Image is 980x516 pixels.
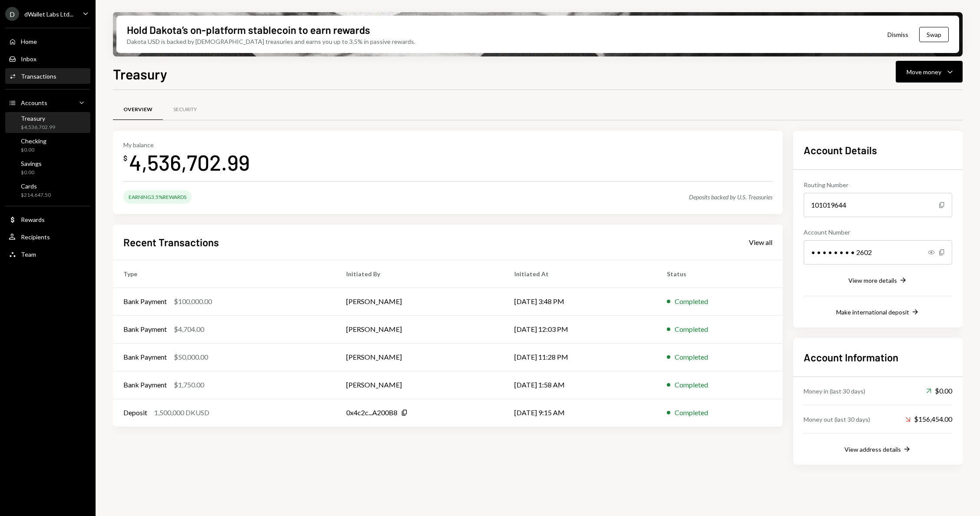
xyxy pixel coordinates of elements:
[844,445,911,454] button: View address details
[896,61,963,83] button: Move money
[21,38,37,45] div: Home
[113,260,336,288] th: Type
[5,229,90,245] a: Recipients
[336,260,504,288] th: Initiated By
[21,146,46,154] div: $0.00
[123,235,219,249] h2: Recent Transactions
[123,352,167,362] div: Bank Payment
[504,260,656,288] th: Initiated At
[5,135,90,155] a: Checking$0.00
[174,296,212,307] div: $100,000.00
[5,33,90,49] a: Home
[21,115,55,122] div: Treasury
[804,415,870,424] div: Money out (last 30 days)
[804,228,952,237] div: Account Number
[5,212,90,227] a: Rewards
[113,65,167,83] h1: Treasury
[804,193,952,217] div: 101019644
[907,67,941,76] div: Move money
[848,276,907,285] button: View more details
[336,315,504,343] td: [PERSON_NAME]
[21,251,36,258] div: Team
[173,106,197,113] div: Security
[336,343,504,371] td: [PERSON_NAME]
[689,193,772,201] div: Deposits backed by U.S. Treasuries
[848,277,897,284] div: View more details
[5,112,90,133] a: Treasury$4,536,702.99
[21,160,42,167] div: Savings
[174,352,208,362] div: $50,000.00
[749,237,772,247] a: View all
[21,182,51,190] div: Cards
[919,27,949,42] button: Swap
[127,37,415,46] div: Dakota USD is backed by [DEMOGRAPHIC_DATA] treasuries and earns you up to 3.5% in passive rewards.
[844,446,901,453] div: View address details
[123,154,127,162] div: $
[749,238,772,247] div: View all
[123,141,250,149] div: My balance
[804,350,952,364] h2: Account Information
[163,99,207,121] a: Security
[123,190,192,204] div: Earning 3.5% Rewards
[336,371,504,399] td: [PERSON_NAME]
[804,143,952,157] h2: Account Details
[656,260,783,288] th: Status
[675,324,708,334] div: Completed
[504,399,656,427] td: [DATE] 9:15 AM
[174,324,204,334] div: $4,704.00
[504,343,656,371] td: [DATE] 11:28 PM
[123,106,152,113] div: Overview
[504,371,656,399] td: [DATE] 1:58 AM
[21,192,51,199] div: $214,647.50
[905,414,952,424] div: $156,454.00
[21,137,46,145] div: Checking
[926,386,952,396] div: $0.00
[123,296,167,307] div: Bank Payment
[5,51,90,66] a: Inbox
[5,246,90,262] a: Team
[21,233,50,241] div: Recipients
[174,380,204,390] div: $1,750.00
[21,124,55,131] div: $4,536,702.99
[21,169,42,176] div: $0.00
[21,99,47,106] div: Accounts
[123,380,167,390] div: Bank Payment
[5,180,90,201] a: Cards$214,647.50
[5,95,90,110] a: Accounts
[836,308,920,317] button: Make international deposit
[675,296,708,307] div: Completed
[5,68,90,84] a: Transactions
[804,240,952,265] div: • • • • • • • • 2602
[129,149,250,176] div: 4,536,702.99
[675,407,708,418] div: Completed
[21,216,45,223] div: Rewards
[836,308,909,316] div: Make international deposit
[24,10,73,18] div: dWallet Labs Ltd...
[154,407,209,418] div: 1,500,000 DKUSD
[5,157,90,178] a: Savings$0.00
[675,380,708,390] div: Completed
[675,352,708,362] div: Completed
[877,24,919,45] button: Dismiss
[21,73,56,80] div: Transactions
[504,315,656,343] td: [DATE] 12:03 PM
[504,288,656,315] td: [DATE] 3:48 PM
[123,407,147,418] div: Deposit
[804,180,952,189] div: Routing Number
[336,288,504,315] td: [PERSON_NAME]
[127,23,370,37] div: Hold Dakota’s on-platform stablecoin to earn rewards
[21,55,36,63] div: Inbox
[346,407,397,418] div: 0x4c2c...A200B8
[123,324,167,334] div: Bank Payment
[113,99,163,121] a: Overview
[5,7,19,21] div: D
[804,387,865,396] div: Money in (last 30 days)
